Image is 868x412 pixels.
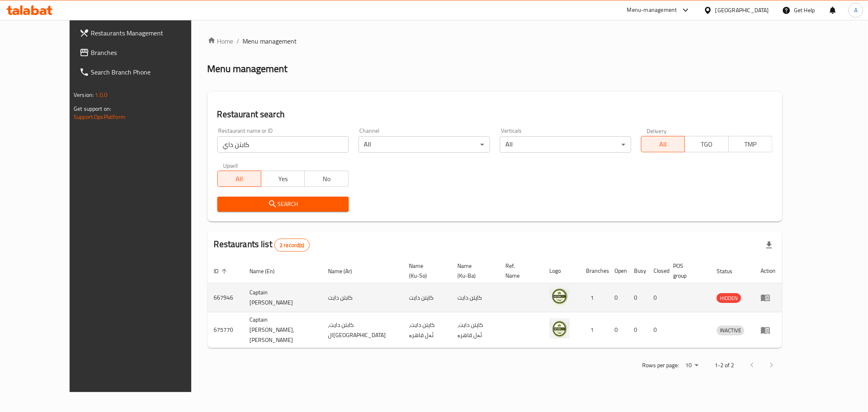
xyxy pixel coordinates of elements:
span: Menu management [243,36,297,46]
td: Captain [PERSON_NAME], [PERSON_NAME] [243,312,321,348]
a: Restaurants Management [73,23,214,43]
th: Open [608,259,627,283]
span: No [308,173,345,185]
td: 0 [647,312,667,348]
td: 675770 [208,312,243,348]
a: Search Branch Phone [73,62,214,82]
div: INACTIVE [717,326,744,335]
span: A [854,6,857,15]
button: All [217,171,261,187]
td: کاپتن دایت، ئەل قاهرە [403,312,451,348]
td: كابتن دايت, ال[GEOGRAPHIC_DATA] [321,312,403,348]
td: 0 [608,283,627,312]
div: [GEOGRAPHIC_DATA] [715,6,769,15]
button: TGO [684,136,728,152]
td: 0 [647,283,667,312]
h2: Restaurant search [217,108,772,121]
h2: Restaurants list [214,238,310,252]
span: Name (Ar) [328,266,363,276]
div: Total records count [274,239,310,252]
span: All [645,138,682,150]
td: کاپتن دایت [451,283,499,312]
button: Yes [261,171,305,187]
span: 1.0.0 [95,90,107,100]
span: Version: [74,90,94,100]
label: Delivery [647,128,667,134]
button: No [304,171,348,187]
span: POS group [673,261,700,281]
td: 0 [627,283,647,312]
th: Busy [627,259,647,283]
td: کاپتن دایت، ئەل قاهرە [451,312,499,348]
table: enhanced table [208,259,782,348]
span: Name (En) [250,266,286,276]
td: كابتن دايت [321,283,403,312]
td: 0 [608,312,627,348]
span: TMP [732,138,769,150]
a: Support.OpsPlatform [74,112,125,122]
div: HIDDEN [717,293,741,303]
span: Ref. Name [505,261,533,281]
span: Restaurants Management [91,28,208,38]
button: Search [217,197,349,212]
span: All [221,173,258,185]
div: Menu [761,293,776,302]
span: Get support on: [74,103,111,114]
td: 667946 [208,283,243,312]
div: Menu [761,325,776,335]
th: Branches [579,259,608,283]
span: TGO [688,138,725,150]
td: کاپتن دایت [403,283,451,312]
p: 1-2 of 2 [715,360,734,370]
span: Branches [91,48,208,57]
div: Menu-management [627,5,677,15]
div: Export file [759,235,779,255]
th: Action [754,259,782,283]
th: Logo [543,259,579,283]
a: Branches [73,43,214,62]
label: Upsell [223,162,238,168]
img: Captain Diet, Al Qahera [549,318,570,339]
h2: Menu management [208,62,288,75]
div: All [500,136,631,153]
div: Rows per page: [682,359,702,372]
span: INACTIVE [717,326,744,335]
p: Rows per page: [642,360,679,370]
button: TMP [728,136,772,152]
td: 1 [579,283,608,312]
span: HIDDEN [717,294,741,303]
nav: breadcrumb [208,36,782,46]
td: 0 [627,312,647,348]
div: All [359,136,490,153]
li: / [237,36,240,46]
a: Home [208,36,234,46]
button: All [641,136,685,152]
th: Closed [647,259,667,283]
span: Name (Ku-Ba) [457,261,489,281]
span: Search [224,199,342,209]
span: 2 record(s) [275,241,309,249]
input: Search for restaurant name or ID.. [217,136,349,153]
span: Status [717,266,743,276]
span: ID [214,266,230,276]
span: Name (Ku-So) [409,261,441,281]
img: Captain Diet [549,286,570,306]
span: Search Branch Phone [91,67,208,77]
td: 1 [579,312,608,348]
td: Captain [PERSON_NAME] [243,283,321,312]
span: Yes [265,173,302,185]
